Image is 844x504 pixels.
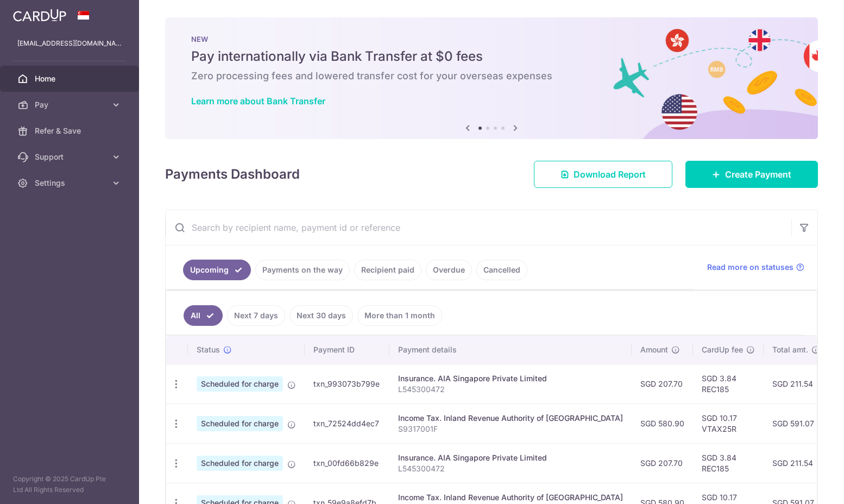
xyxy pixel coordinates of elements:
[165,165,300,184] h4: Payments Dashboard
[574,168,646,181] span: Download Report
[354,260,421,280] a: Recipient paid
[35,125,106,136] span: Refer & Save
[632,364,693,404] td: SGD 207.70
[693,404,764,443] td: SGD 10.17 VTAX25R
[183,260,251,280] a: Upcoming
[35,178,106,188] span: Settings
[398,452,623,463] div: Insurance. AIA Singapore Private Limited
[191,48,792,65] h5: Pay internationally via Bank Transfer at $0 fees
[534,161,672,188] a: Download Report
[693,443,764,483] td: SGD 3.84 REC185
[35,73,106,84] span: Home
[693,364,764,404] td: SGD 3.84 REC185
[640,344,668,355] span: Amount
[197,344,220,355] span: Status
[35,99,106,110] span: Pay
[255,260,350,280] a: Payments on the way
[289,305,353,326] a: Next 30 days
[305,364,389,404] td: txn_993073b799e
[685,161,818,188] a: Create Payment
[165,17,818,139] img: Bank transfer banner
[305,336,389,364] th: Payment ID
[764,404,829,443] td: SGD 591.07
[426,260,472,280] a: Overdue
[772,344,808,355] span: Total amt.
[197,456,283,471] span: Scheduled for charge
[197,416,283,431] span: Scheduled for charge
[227,305,285,326] a: Next 7 days
[764,443,829,483] td: SGD 211.54
[398,384,623,395] p: L545300472
[191,70,792,83] h6: Zero processing fees and lowered transfer cost for your overseas expenses
[357,305,442,326] a: More than 1 month
[191,96,325,106] a: Learn more about Bank Transfer
[305,404,389,443] td: txn_72524dd4ec7
[398,413,623,424] div: Income Tax. Inland Revenue Authority of [GEOGRAPHIC_DATA]
[725,168,791,181] span: Create Payment
[702,344,743,355] span: CardUp fee
[17,38,122,49] p: [EMAIL_ADDRESS][DOMAIN_NAME]
[166,210,791,245] input: Search by recipient name, payment id or reference
[184,305,223,326] a: All
[632,443,693,483] td: SGD 207.70
[305,443,389,483] td: txn_00fd66b829e
[35,152,106,162] span: Support
[398,424,623,434] p: S9317001F
[476,260,527,280] a: Cancelled
[13,9,66,22] img: CardUp
[632,404,693,443] td: SGD 580.90
[398,373,623,384] div: Insurance. AIA Singapore Private Limited
[197,376,283,392] span: Scheduled for charge
[707,262,793,273] span: Read more on statuses
[398,492,623,503] div: Income Tax. Inland Revenue Authority of [GEOGRAPHIC_DATA]
[398,463,623,474] p: L545300472
[764,364,829,404] td: SGD 211.54
[191,35,792,43] p: NEW
[707,262,804,273] a: Read more on statuses
[389,336,632,364] th: Payment details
